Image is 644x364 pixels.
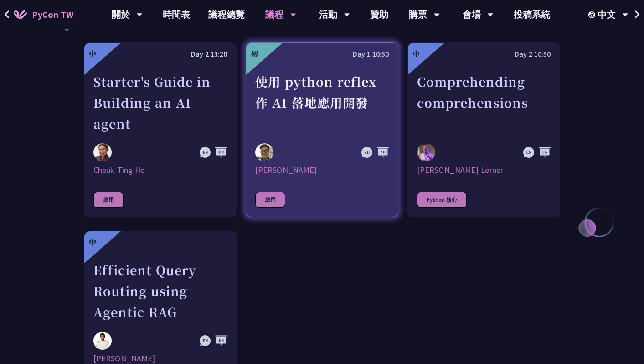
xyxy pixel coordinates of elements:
a: 中 Day 2 10:50 Comprehending comprehensions Reuven M. Lerner [PERSON_NAME] Lerner Python 核心 [407,42,560,217]
div: [PERSON_NAME] [93,353,227,364]
div: 中 [412,48,420,59]
span: PyCon TW [32,8,73,21]
div: Day 2 10:50 [417,48,551,60]
div: [PERSON_NAME] Lerner [417,165,551,176]
div: Starter's Guide in Building an AI agent [93,71,227,134]
div: Day 2 13:20 [93,48,227,60]
a: 中 Day 2 13:20 Starter's Guide in Building an AI agent Cheuk Ting Ho Cheuk Ting Ho 應用 [84,42,237,217]
div: Efficient Query Routing using Agentic RAG [93,260,227,322]
div: Day 1 10:50 [255,48,389,60]
img: Cheuk Ting Ho [93,143,112,161]
div: Comprehending comprehensions [417,71,551,134]
img: Reuven M. Lerner [417,143,435,163]
div: 中 [89,237,96,248]
div: 應用 [255,192,285,208]
a: PyCon TW [5,3,82,26]
img: Home icon of PyCon TW 2025 [14,10,27,19]
img: Locale Icon [588,11,598,18]
div: Python 核心 [417,192,467,208]
div: 中 [89,48,96,59]
div: 應用 [93,192,124,208]
img: Tarun Jain [93,332,112,350]
img: Milo Chen [255,143,273,161]
div: 使用 python reflex 作 AI 落地應用開發 [255,71,389,134]
div: 初 [251,48,258,59]
div: Cheuk Ting Ho [93,165,227,176]
a: 初 Day 1 10:50 使用 python reflex 作 AI 落地應用開發 Milo Chen [PERSON_NAME] 應用 [246,42,398,217]
div: [PERSON_NAME] [255,165,389,176]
